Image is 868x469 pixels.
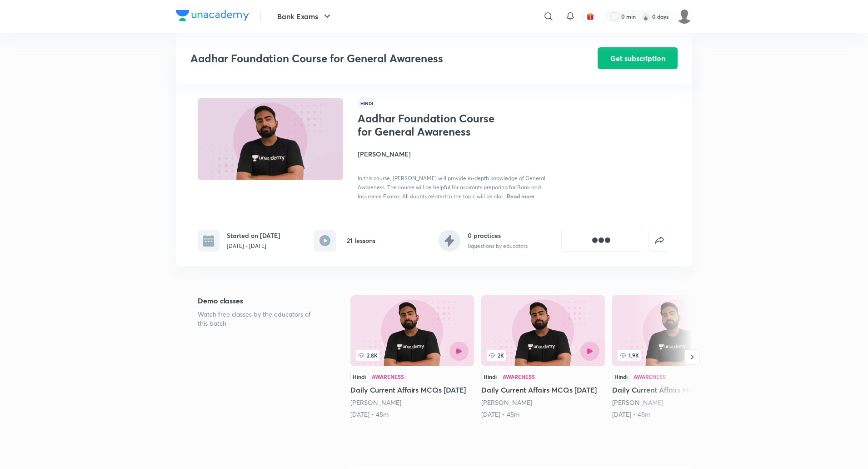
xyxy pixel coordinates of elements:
h5: Daily Current Affairs MCQs [DATE] [481,384,605,395]
div: Awareness [372,374,404,379]
div: 8th Jul • 45m [612,410,736,419]
div: 4th Jul • 45m [350,410,474,419]
span: In this course, [PERSON_NAME] will provide in-depth knowledge of General Awareness. The course wi... [358,175,545,200]
a: Company Logo [176,10,249,23]
a: 2.8KHindiAwarenessDaily Current Affairs MCQs [DATE][PERSON_NAME][DATE] • 45m [350,295,474,419]
h6: 0 practices [468,231,528,240]
h5: Daily Current Affairs MCQs [DATE] [612,384,736,395]
h5: Daily Current Affairs MCQs [DATE] [350,384,474,395]
div: Awareness [634,374,666,379]
a: [PERSON_NAME] [612,398,663,407]
h5: Demo classes [198,295,321,306]
a: [PERSON_NAME] [350,398,401,407]
button: Bank Exams [272,7,338,25]
span: Read more [507,192,534,200]
img: avatar [586,12,594,20]
div: 7th Jul • 45m [481,410,605,419]
p: 0 questions by educators [468,242,528,250]
img: Company Logo [176,10,249,21]
div: Hindi [481,372,499,382]
button: Get subscription [598,47,678,69]
div: Hindi [612,372,630,382]
img: Thumbnail [196,97,344,181]
div: Abhijeet Mishra [481,398,605,407]
a: Daily Current Affairs MCQs 8th July [612,295,736,419]
span: 2.8K [356,350,379,361]
img: Piyush Mishra [677,9,692,24]
span: 1.9K [618,350,641,361]
h4: [PERSON_NAME] [358,149,561,159]
button: avatar [583,9,598,24]
p: Watch free classes by the educators of this batch [198,310,321,328]
span: 2K [487,350,506,361]
div: Awareness [503,374,535,379]
h3: Aadhar Foundation Course for General Awareness [190,52,546,65]
h1: Aadhar Foundation Course for General Awareness [358,112,506,138]
p: [DATE] - [DATE] [227,242,280,250]
a: Daily Current Affairs MCQs 7th July [481,295,605,419]
div: Abhijeet Mishra [350,398,474,407]
div: Abhijeet Mishra [612,398,736,407]
a: 2KHindiAwarenessDaily Current Affairs MCQs [DATE][PERSON_NAME][DATE] • 45m [481,295,605,419]
h6: Started on [DATE] [227,231,280,240]
h6: 21 lessons [347,236,375,245]
span: Hindi [358,98,376,108]
img: streak [641,12,650,21]
a: 1.9KHindiAwarenessDaily Current Affairs MCQs [DATE][PERSON_NAME][DATE] • 45m [612,295,736,419]
a: [PERSON_NAME] [481,398,532,407]
a: Daily Current Affairs MCQs 4th July [350,295,474,419]
button: false [649,230,670,252]
div: Hindi [350,372,368,382]
button: [object Object] [561,230,641,252]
